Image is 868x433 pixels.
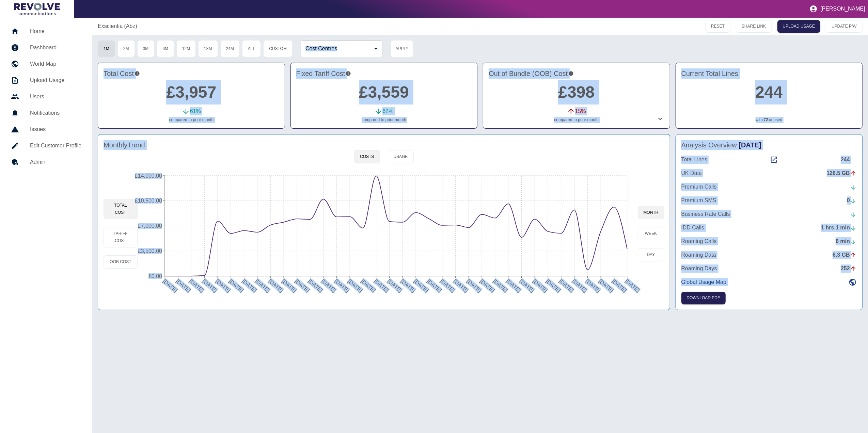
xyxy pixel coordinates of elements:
[137,40,155,57] button: 3M
[558,83,595,101] a: £398
[492,278,509,293] tspan: [DATE]
[162,278,179,293] tspan: [DATE]
[736,20,772,33] button: SHARE LINK
[681,117,857,123] p: with unused
[705,20,730,33] button: RESET
[568,68,574,79] svg: Costs outside of your fixed tariff
[598,278,615,293] tspan: [DATE]
[30,44,81,52] h5: Dashboard
[681,251,857,259] a: Roaming Data6.3 GB
[681,278,727,286] p: Global Usage Map
[228,278,245,293] tspan: [DATE]
[263,40,293,57] button: Custom
[148,273,162,279] tspan: £0.00
[681,68,857,79] h4: Current Total Lines
[826,20,863,33] button: UPDATE P/W
[201,278,218,293] tspan: [DATE]
[755,83,783,101] a: 244
[681,237,717,245] p: Roaming Calls
[98,22,137,30] p: Exscientia (Abz)
[681,156,708,164] p: Total Lines
[558,278,575,293] tspan: [DATE]
[452,278,469,293] tspan: [DATE]
[135,173,162,179] tspan: £14,000.00
[532,278,549,293] tspan: [DATE]
[320,278,337,293] tspan: [DATE]
[777,20,821,33] a: UPLOAD USAGE
[681,169,857,177] a: UK Data126.5 GB
[198,40,218,57] button: 18M
[176,40,196,57] button: 12M
[681,210,730,218] p: Business Rate Calls
[681,183,717,191] p: Premium Calls
[681,251,716,259] p: Roaming Data
[5,121,87,138] a: Issues
[833,251,857,259] div: 6.3 GB
[426,278,443,293] tspan: [DATE]
[518,278,535,293] tspan: [DATE]
[359,83,409,101] a: £3,559
[821,224,857,232] div: 1 hrs 1 min
[5,23,87,39] a: Home
[841,156,857,164] div: 244
[611,278,628,293] tspan: [DATE]
[5,138,87,154] a: Edit Customer Profile
[575,107,586,115] p: 15 %
[104,140,145,150] h4: Monthly Trend
[681,224,705,232] p: IDD Calls
[681,196,857,205] a: Premium SMS0
[30,125,81,133] h5: Issues
[681,264,717,273] p: Roaming Days
[98,40,115,57] button: 1M
[386,278,403,293] tspan: [DATE]
[681,278,857,286] a: Global Usage Map
[5,39,87,56] a: Dashboard
[681,210,857,218] a: Business Rate Calls
[175,278,192,293] tspan: [DATE]
[307,278,324,293] tspan: [DATE]
[681,140,857,150] h4: Analysis Overview
[360,278,377,293] tspan: [DATE]
[847,196,857,205] div: 0
[373,278,390,293] tspan: [DATE]
[135,198,162,204] tspan: £10,500.00
[138,248,162,254] tspan: £3,500.00
[739,141,761,149] span: [DATE]
[333,278,350,293] tspan: [DATE]
[281,278,298,293] tspan: [DATE]
[681,169,702,177] p: UK Data
[681,237,857,245] a: Roaming Calls6 min
[807,2,868,16] button: [PERSON_NAME]
[638,227,664,240] button: week
[117,40,135,57] button: 2M
[836,237,857,245] div: 6 min
[413,278,430,293] tspan: [DATE]
[220,40,240,57] button: 24M
[5,105,87,121] a: Notifications
[5,56,87,72] a: World Map
[294,278,311,293] tspan: [DATE]
[104,255,138,269] button: OOB Cost
[296,68,472,79] h4: Fixed Tariff Cost
[215,278,232,293] tspan: [DATE]
[827,169,857,177] div: 126.5 GB
[841,264,857,273] div: 252
[30,76,81,84] h5: Upload Usage
[104,68,279,79] h4: Total Cost
[296,117,472,123] p: compared to prior month
[242,40,261,57] button: All
[104,199,138,219] button: Total Cost
[388,150,414,163] button: Usage
[5,154,87,170] a: Admin
[571,278,588,293] tspan: [DATE]
[681,224,857,232] a: IDD Calls1 hrs 1 min
[30,60,81,68] h5: World Map
[505,278,522,293] tspan: [DATE]
[5,72,87,89] a: Upload Usage
[354,150,380,163] button: Costs
[30,27,81,35] h5: Home
[584,278,601,293] tspan: [DATE]
[638,248,664,261] button: day
[681,196,716,205] p: Premium SMS
[764,117,768,123] a: 72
